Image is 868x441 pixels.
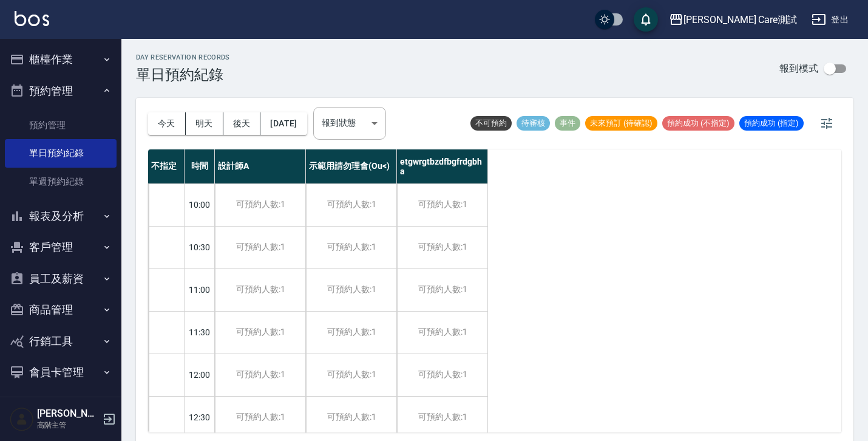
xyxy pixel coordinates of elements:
[664,7,802,32] button: [PERSON_NAME] Care測試
[5,388,117,420] button: 紅利點數設定
[397,354,487,396] div: 可預約人數:1
[185,149,215,183] div: 時間
[683,12,797,27] div: [PERSON_NAME] Care測試
[5,111,117,139] a: 預約管理
[136,66,230,83] h3: 單日預約紀錄
[306,184,396,226] div: 可預約人數:1
[397,269,487,311] div: 可預約人數:1
[517,118,550,129] span: 待審核
[5,75,117,107] button: 預約管理
[634,7,658,32] button: save
[215,269,305,311] div: 可預約人數:1
[215,149,306,183] div: 設計師A
[5,200,117,232] button: 報表及分析
[397,397,487,439] div: 可預約人數:1
[5,44,117,75] button: 櫃檯作業
[807,9,853,31] button: 登出
[37,408,99,420] h5: [PERSON_NAME]
[739,118,804,129] span: 預約成功 (指定)
[306,397,396,439] div: 可預約人數:1
[397,227,487,268] div: 可預約人數:1
[585,118,657,129] span: 未來預訂 (待確認)
[185,311,215,354] div: 11:30
[5,357,117,388] button: 會員卡管理
[215,184,305,226] div: 可預約人數:1
[397,184,487,226] div: 可預約人數:1
[15,11,49,26] img: Logo
[306,312,396,354] div: 可預約人數:1
[5,326,117,357] button: 行銷工具
[5,139,117,167] a: 單日預約紀錄
[185,226,215,268] div: 10:30
[215,312,305,354] div: 可預約人數:1
[215,354,305,396] div: 可預約人數:1
[223,112,261,135] button: 後天
[662,118,734,129] span: 預約成功 (不指定)
[185,354,215,396] div: 12:00
[306,149,397,183] div: 示範用請勿理會(Ou<)
[779,62,818,75] p: 報到模式
[397,149,488,183] div: etgwrgtbzdfbgfrdgbha
[215,397,305,439] div: 可預約人數:1
[5,231,117,263] button: 客戶管理
[260,112,307,135] button: [DATE]
[306,227,396,268] div: 可預約人數:1
[136,53,230,61] h2: day Reservation records
[148,149,185,183] div: 不指定
[306,354,396,396] div: 可預約人數:1
[185,268,215,311] div: 11:00
[5,168,117,196] a: 單週預約紀錄
[215,227,305,268] div: 可預約人數:1
[5,294,117,326] button: 商品管理
[397,312,487,354] div: 可預約人數:1
[5,263,117,295] button: 員工及薪資
[148,112,186,135] button: 今天
[186,112,223,135] button: 明天
[185,183,215,226] div: 10:00
[10,407,34,431] img: Person
[185,396,215,439] div: 12:30
[470,118,512,129] span: 不可預約
[37,420,99,431] p: 高階主管
[306,269,396,311] div: 可預約人數:1
[555,118,580,129] span: 事件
